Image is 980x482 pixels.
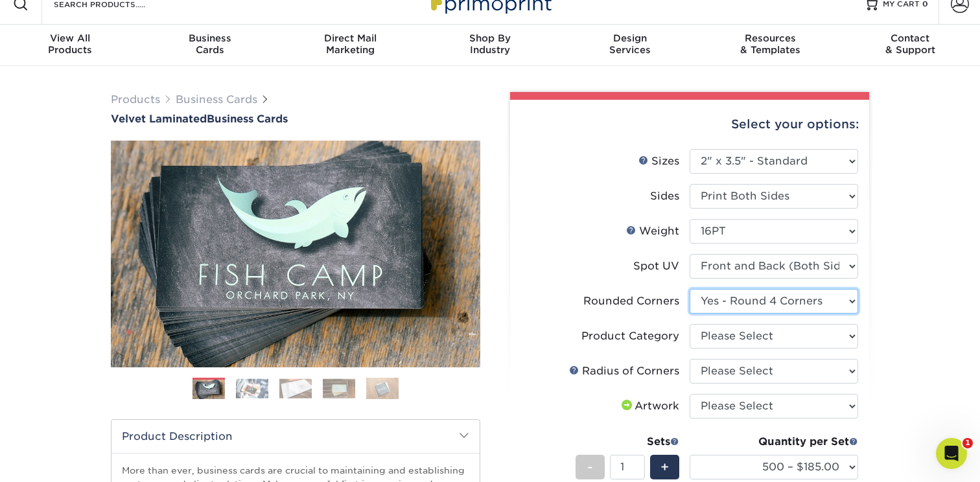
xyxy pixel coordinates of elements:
[840,25,980,66] a: Contact& Support
[583,293,679,309] div: Rounded Corners
[650,189,679,204] div: Sides
[581,328,679,344] div: Product Category
[690,434,858,450] div: Quantity per Set
[236,378,268,398] img: Business Cards 02
[280,25,420,66] a: Direct MailMarketing
[420,32,560,56] div: Industry
[962,438,973,448] span: 1
[587,457,593,477] span: -
[700,32,840,44] span: Resources
[140,32,280,44] span: Business
[111,113,480,125] h1: Business Cards
[560,25,700,66] a: DesignServices
[280,32,420,44] span: Direct Mail
[576,434,679,450] div: Sets
[633,258,679,274] div: Spot UV
[420,32,560,44] span: Shop By
[323,378,355,398] img: Business Cards 04
[111,113,207,125] span: Velvet Laminated
[560,32,700,44] span: Design
[280,32,420,56] div: Marketing
[111,69,480,439] img: Velvet Laminated 01
[840,32,980,56] div: & Support
[140,32,280,56] div: Cards
[520,100,859,149] div: Select your options:
[700,32,840,56] div: & Templates
[140,25,280,66] a: BusinessCards
[192,373,225,406] img: Business Cards 01
[626,224,679,239] div: Weight
[366,377,399,400] img: Business Cards 05
[111,93,160,106] a: Products
[700,25,840,66] a: Resources& Templates
[840,32,980,44] span: Contact
[569,363,679,379] div: Radius of Corners
[560,32,700,56] div: Services
[176,93,257,106] a: Business Cards
[660,457,669,477] span: +
[279,378,312,398] img: Business Cards 03
[936,438,967,469] iframe: Intercom live chat
[420,25,560,66] a: Shop ByIndustry
[111,113,480,125] a: Velvet LaminatedBusiness Cards
[638,154,679,169] div: Sizes
[619,398,679,414] div: Artwork
[111,420,480,453] h2: Product Description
